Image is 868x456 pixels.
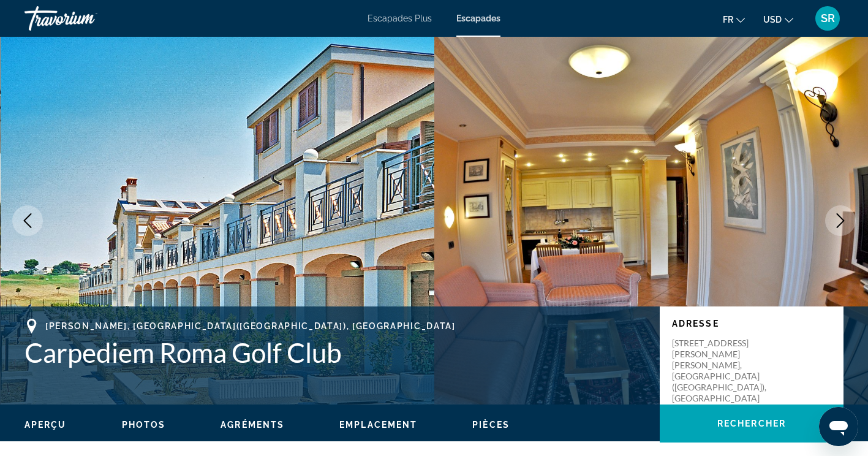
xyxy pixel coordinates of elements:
span: [PERSON_NAME], [GEOGRAPHIC_DATA]([GEOGRAPHIC_DATA]), [GEOGRAPHIC_DATA] [45,321,456,331]
span: Photos [122,420,166,430]
p: [STREET_ADDRESS][PERSON_NAME] [PERSON_NAME], [GEOGRAPHIC_DATA]([GEOGRAPHIC_DATA]), [GEOGRAPHIC_DATA] [672,338,770,404]
span: Fr [723,15,733,25]
button: Rechercher [660,405,843,443]
button: Image suivante [825,205,856,236]
a: Travorium [25,2,147,34]
span: Emplacement [339,420,417,430]
button: Aperçu [25,419,67,430]
button: Changer de devise [763,10,793,28]
span: Agréments [221,420,284,430]
span: USD [763,15,782,25]
button: Photos [122,419,166,430]
button: Changer la langue [723,10,745,28]
p: Adresse [672,319,831,329]
a: Escapades [456,13,500,23]
span: Pièces [472,420,510,430]
span: Aperçu [25,420,67,430]
button: Menu utilisateur [812,6,843,31]
span: Rechercher [717,419,786,428]
h1: Carpediem Roma Golf Club [25,336,647,368]
span: SR [821,12,835,25]
button: Pièces [472,419,510,430]
iframe: Bouton de lancement de la fenêtre de messagerie [819,407,858,446]
button: Agréments [221,419,284,430]
button: Emplacement [339,419,417,430]
button: Image précédente [12,205,43,236]
a: Escapades Plus [368,13,432,23]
